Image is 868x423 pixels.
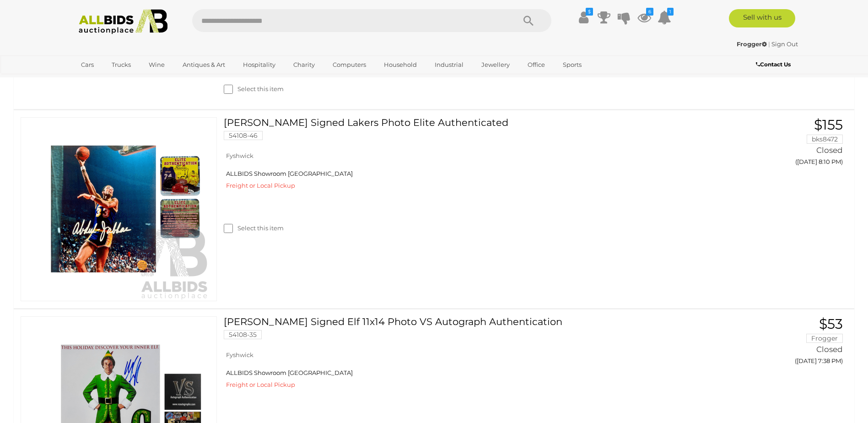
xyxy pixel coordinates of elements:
[237,57,281,72] a: Hospitality
[658,9,671,26] a: 1
[737,40,767,48] strong: Frogger
[637,9,651,26] a: 6
[729,9,795,27] a: Sell with us
[667,8,674,16] i: 1
[106,57,137,72] a: Trucks
[475,57,516,72] a: Jewellery
[586,8,593,16] i: $
[771,40,798,48] a: Sign Out
[177,57,231,72] a: Antiques & Art
[522,57,551,72] a: Office
[737,40,768,48] a: Frogger
[75,57,100,72] a: Cars
[378,57,423,72] a: Household
[814,116,843,133] span: $155
[721,316,845,369] a: $53 Frogger Closed ([DATE] 7:38 PM)
[756,60,793,70] a: Contact Us
[27,118,210,301] img: 54108-46a.png
[756,61,791,68] b: Contact Us
[506,9,551,32] button: Search
[231,117,707,147] a: [PERSON_NAME] Signed Lakers Photo Elite Authenticated 54108-46
[646,8,653,16] i: 6
[224,224,284,233] label: Select this item
[577,9,591,26] a: $
[557,57,588,72] a: Sports
[224,85,284,93] label: Select this item
[75,72,152,87] a: [GEOGRAPHIC_DATA]
[287,57,321,72] a: Charity
[429,57,469,72] a: Industrial
[327,57,372,72] a: Computers
[819,315,843,332] span: $53
[74,9,173,34] img: Allbids.com.au
[143,57,171,72] a: Wine
[721,117,845,170] a: $155 bks8472 Closed ([DATE] 8:10 PM)
[768,40,770,48] span: |
[231,316,707,346] a: [PERSON_NAME] Signed Elf 11x14 Photo VS Autograph Authentication 54108-35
